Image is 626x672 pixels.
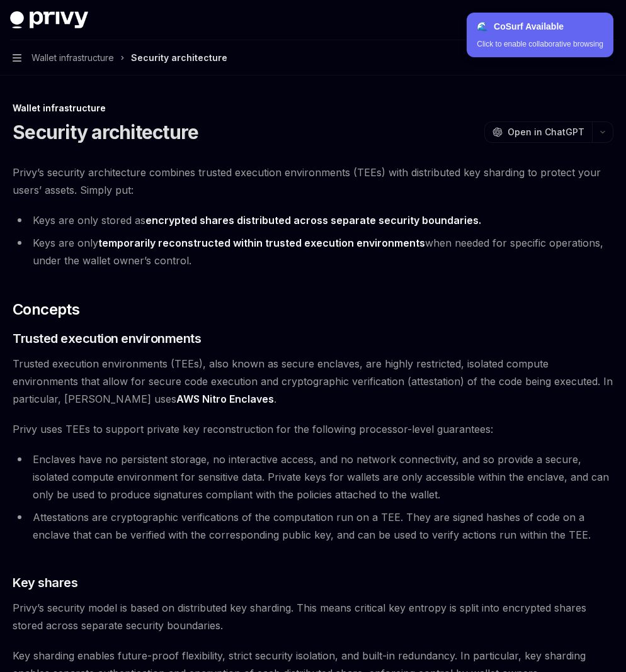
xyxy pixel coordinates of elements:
span: 🌊 [477,21,487,31]
span: Trusted execution environments (TEEs), also known as secure enclaves, are highly restricted, isol... [13,355,613,408]
span: Key shares [13,574,77,591]
div: Wallet infrastructure [13,102,613,115]
span: Privy uses TEEs to support private key reconstruction for the following processor-level guarantees: [13,420,613,438]
span: Privy’s security architecture combines trusted execution environments (TEEs) with distributed key... [13,164,613,199]
div: Click to enable collaborative browsing [477,38,603,50]
strong: temporarily reconstructed within trusted execution environments [98,237,425,249]
li: Attestations are cryptographic verifications of the computation run on a TEE. They are signed has... [13,508,613,544]
li: Keys are only stored as [13,211,613,229]
strong: encrypted shares distributed across separate security boundaries. [145,214,481,227]
li: Enclaves have no persistent storage, no interactive access, and no network connectivity, and so p... [13,451,613,503]
h1: Security architecture [13,121,198,143]
span: Open in ChatGPT [508,126,584,138]
span: Trusted execution environments [13,330,201,347]
button: Open in ChatGPT [484,121,592,143]
li: Keys are only when needed for specific operations, under the wallet owner’s control. [13,234,613,269]
span: Concepts [13,300,79,320]
img: dark logo [10,11,88,29]
a: AWS Nitro Enclaves [176,393,274,406]
div: Security architecture [131,50,227,65]
span: Wallet infrastructure [31,50,114,65]
strong: CoSurf Available [494,21,564,31]
span: Privy’s security model is based on distributed key sharding. This means critical key entropy is s... [13,599,613,634]
button: More actions [603,11,616,29]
